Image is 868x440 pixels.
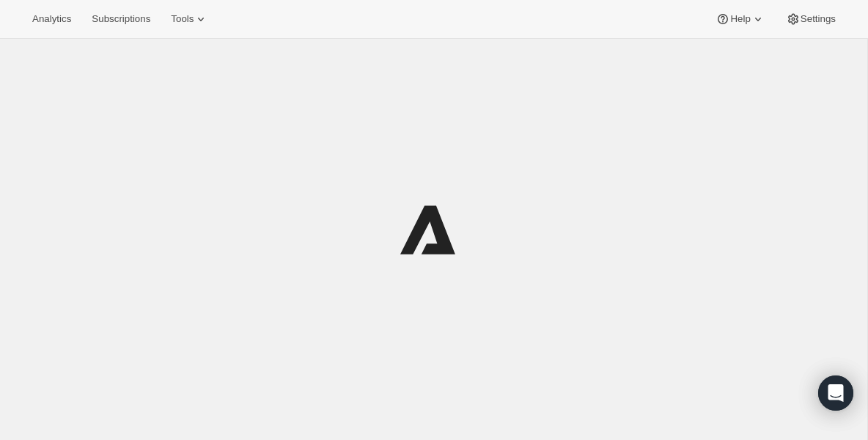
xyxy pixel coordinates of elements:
button: Tools [162,9,217,29]
span: Subscriptions [92,13,150,25]
span: Analytics [32,13,71,25]
button: Subscriptions [83,9,159,29]
span: Help [730,13,750,25]
span: Tools [171,13,194,25]
button: Settings [777,9,845,29]
button: Help [707,9,773,29]
span: Settings [801,13,836,25]
button: Analytics [23,9,80,29]
div: Open Intercom Messenger [818,375,853,411]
